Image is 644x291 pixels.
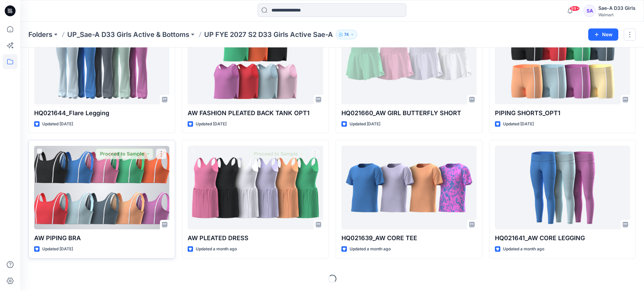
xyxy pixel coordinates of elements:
[34,108,169,118] p: HQ021644_Flare Legging
[28,30,52,39] a: Folders
[341,146,477,229] a: HQ021639_AW CORE TEE
[188,233,323,243] p: AW PLEATED DRESS
[42,246,73,253] p: Updated [DATE]
[67,30,189,39] a: UP_Sae-A D33 Girls Active & Bottoms
[588,28,618,41] button: New
[495,21,630,104] a: PIPING SHORTS_OPT1
[188,146,323,229] a: AW PLEATED DRESS
[350,246,391,253] p: Updated a month ago
[503,246,544,253] p: Updated a month ago
[570,6,580,11] span: 99+
[598,4,636,12] div: Sae-A D33 Girls
[196,121,226,128] p: Updated [DATE]
[34,21,169,104] a: HQ021644_Flare Legging
[495,233,630,243] p: HQ021641_AW CORE LEGGING
[34,146,169,229] a: AW PIPING BRA
[188,108,323,118] p: AW FASHION PLEATED BACK TANK OPT1
[341,21,477,104] a: HQ021660_AW GIRL BUTTERFLY SHORT
[344,31,349,38] p: 74
[188,21,323,104] a: AW FASHION PLEATED BACK TANK OPT1
[42,121,73,128] p: Updated [DATE]
[34,233,169,243] p: AW PIPING BRA
[341,108,477,118] p: HQ021660_AW GIRL BUTTERFLY SHORT
[336,30,357,39] button: 74
[196,246,237,253] p: Updated a month ago
[495,146,630,229] a: HQ021641_AW CORE LEGGING
[503,121,534,128] p: Updated [DATE]
[598,12,636,17] div: Walmart
[583,5,596,17] div: SA
[495,108,630,118] p: PIPING SHORTS_OPT1
[350,121,380,128] p: Updated [DATE]
[204,30,333,39] p: UP FYE 2027 S2 D33 Girls Active Sae-A
[341,233,477,243] p: HQ021639_AW CORE TEE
